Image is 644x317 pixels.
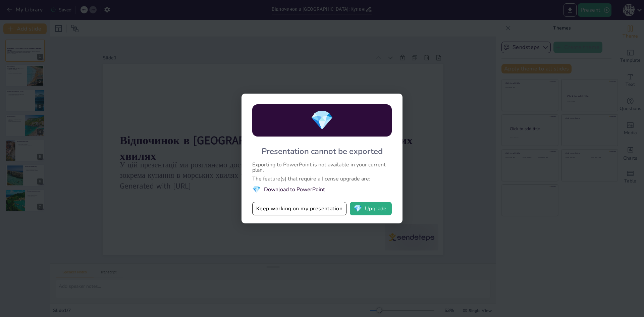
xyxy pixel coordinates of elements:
[252,162,392,173] div: Exporting to PowerPoint is not available in your current plan.
[310,108,334,134] span: diamond
[252,176,392,181] div: The feature(s) that require a license upgrade are:
[350,202,392,215] button: diamondUpgrade
[354,205,362,212] span: diamond
[262,146,383,157] div: Presentation cannot be exported
[252,185,392,194] li: Download to PowerPoint
[252,202,346,215] button: Keep working on my presentation
[252,185,261,194] span: diamond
